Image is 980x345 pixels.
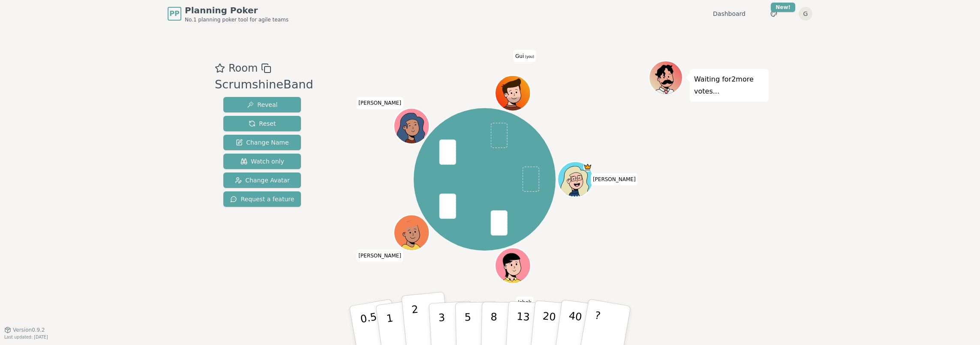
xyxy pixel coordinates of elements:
span: Watch only [240,157,284,166]
span: Request a feature [230,195,294,203]
button: Click to change your avatar [496,76,529,110]
span: Last updated: [DATE] [4,335,48,339]
span: Version 0.9.2 [13,327,45,333]
div: New! [771,3,795,12]
span: Reset [249,119,276,128]
button: Change Name [223,135,301,150]
span: Reveal [247,100,277,109]
span: Planning Poker [185,4,289,16]
span: Change Avatar [235,176,290,185]
button: Reveal [223,97,301,112]
p: Waiting for 2 more votes... [694,73,764,97]
button: New! [766,6,782,21]
span: PP [169,9,179,19]
span: Room [228,61,258,76]
span: Click to change your name [591,173,638,185]
button: G [799,7,812,21]
span: Click to change your name [356,97,403,109]
a: PPPlanning PokerNo.1 planning poker tool for agile teams [168,4,289,23]
button: Add as favourite [215,61,225,76]
button: Version0.9.2 [4,327,45,333]
span: Change Name [236,138,289,147]
button: Change Avatar [223,172,301,188]
button: Reset [223,116,301,131]
button: Request a feature [223,191,301,207]
span: Click to change your name [356,249,403,261]
span: Click to change your name [516,297,534,309]
span: Susset SM is the host [583,163,592,172]
button: Watch only [223,154,301,169]
div: ScrumshineBand [215,76,313,94]
span: No.1 planning poker tool for agile teams [185,16,289,23]
span: (you) [524,54,534,58]
a: Dashboard [713,9,746,18]
span: Click to change your name [513,50,536,62]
